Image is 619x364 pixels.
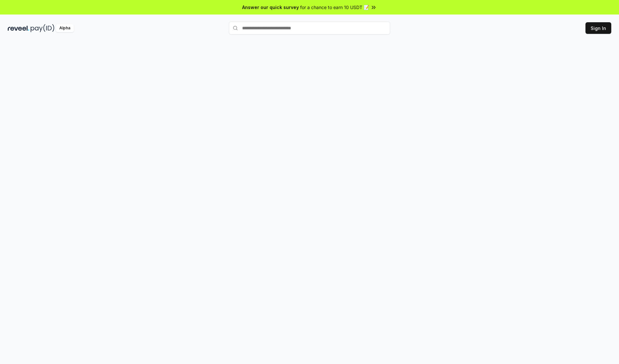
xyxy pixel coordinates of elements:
div: Alpha [56,24,74,32]
img: pay_id [31,24,54,32]
button: Sign In [585,22,611,34]
span: for a chance to earn 10 USDT 📝 [300,4,369,11]
span: Answer our quick survey [242,4,299,11]
img: reveel_dark [8,24,29,32]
